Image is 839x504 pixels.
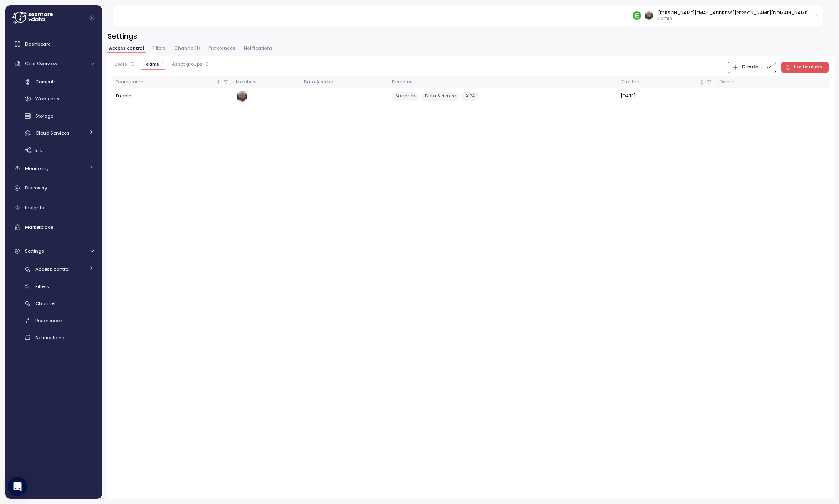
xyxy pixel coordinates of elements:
a: Preferences [8,314,99,327]
span: Dashboard [25,41,51,47]
span: Insights [25,205,44,211]
p: 0 [206,62,208,67]
a: ETL [8,143,99,156]
span: Preferences [208,46,235,50]
span: ETL [35,147,42,153]
span: Channel [35,300,56,307]
span: Marketplace [25,224,53,230]
td: [DATE] [617,88,716,104]
p: 1 [162,62,163,67]
a: Compute [8,75,99,89]
span: Storage [35,113,53,119]
img: 1fec6231004fabd636589099c132fbd2 [237,91,247,102]
td: Enable [113,88,233,104]
div: Created [621,79,698,86]
p: Admin [658,16,809,21]
span: Notifications [244,46,273,50]
div: [PERSON_NAME][EMAIL_ADDRESS][PERSON_NAME][DOMAIN_NAME] [658,10,809,16]
img: 1fec6231004fabd636589099c132fbd2 [645,11,653,19]
span: Filters [35,283,49,290]
span: Cloud Services [35,130,70,136]
div: Not sorted [699,79,705,85]
div: Data Science [422,92,459,101]
a: Dashboard [8,36,99,52]
span: Workloads [35,96,60,102]
button: Collapse navigation [87,15,97,21]
span: Notifications [35,334,64,341]
img: 689adfd76a9d17b9213495f1.PNG [633,11,641,19]
a: Notifications [8,331,99,344]
span: Create [742,62,758,73]
span: Users [114,62,127,66]
a: Cost Overview [8,56,99,71]
span: Channel ( 1 ) [174,46,200,50]
span: Asset groups [172,62,202,66]
td: - [716,88,768,104]
a: Marketplace [8,219,99,235]
span: Teams [143,62,159,66]
span: Settings [25,248,44,254]
div: Owner [719,79,765,86]
a: Settings [8,243,99,259]
span: Access control [35,266,70,272]
p: 15 [130,62,134,67]
h3: Settings [107,31,834,41]
a: Cloud Services [8,126,99,139]
div: Domains [392,79,614,86]
a: Filters [8,280,99,293]
div: Sandbox [392,92,418,101]
span: Preferences [35,317,62,324]
span: Compute [35,79,56,85]
button: Invite users [781,62,829,73]
a: Monitoring [8,160,99,176]
a: Access control [8,263,99,276]
span: Monitoring [25,165,50,172]
span: Filters [152,46,166,50]
span: Discovery [25,185,47,191]
th: Team nameSorted ascending [113,76,233,88]
a: Insights [8,200,99,216]
a: Storage [8,110,99,123]
div: Sorted ascending [216,79,221,85]
div: Members [236,79,297,86]
span: Invite users [794,62,822,73]
div: Data Access [304,79,386,86]
div: AIPA [462,92,478,101]
a: Channel [8,297,99,310]
a: Discovery [8,180,99,196]
span: Cost Overview [25,60,57,67]
div: Open Intercom Messenger [8,477,27,496]
div: Team name [116,79,215,86]
a: Workloads [8,93,99,106]
span: Access control [109,46,144,50]
button: Create [728,62,776,73]
th: CreatedNot sorted [617,76,716,88]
